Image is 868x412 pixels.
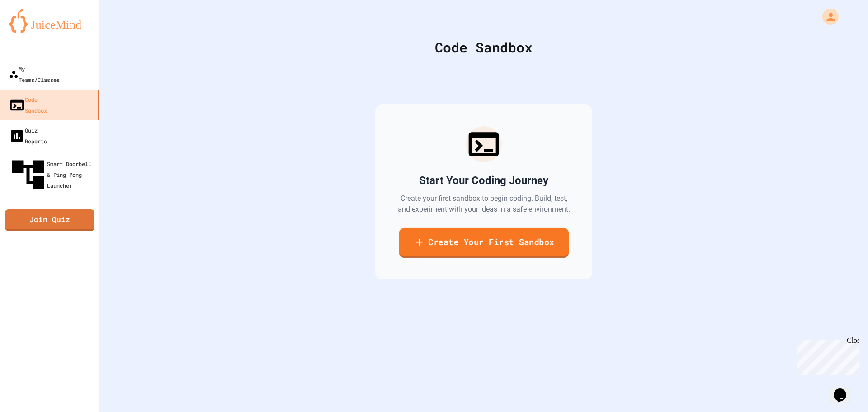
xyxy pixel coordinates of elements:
[419,173,548,188] h2: Start Your Coding Journey
[4,4,62,57] div: Chat with us now!Close
[793,336,859,375] iframe: chat widget
[813,6,841,27] div: My Account
[399,228,569,258] a: Create Your First Sandbox
[122,37,845,57] div: Code Sandbox
[830,376,859,403] iframe: chat widget
[9,9,90,33] img: logo-orange.svg
[397,193,571,215] p: Create your first sandbox to begin coding. Build, test, and experiment with your ideas in a safe ...
[5,209,94,231] a: Join Quiz
[9,63,60,85] div: My Teams/Classes
[9,125,47,147] div: Quiz Reports
[9,156,96,194] div: Smart Doorbell & Ping Pong Launcher
[9,94,47,116] div: Code Sandbox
